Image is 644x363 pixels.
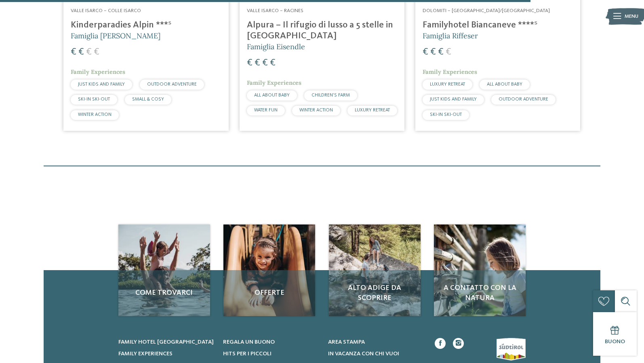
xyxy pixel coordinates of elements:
[118,351,173,357] span: Family experiences
[446,47,451,57] span: €
[328,338,424,346] a: Area stampa
[499,97,548,102] span: OUTDOOR ADVENTURE
[78,97,110,102] span: SKI-IN SKI-OUT
[299,108,333,113] span: WINTER ACTION
[71,47,76,57] span: €
[438,47,444,57] span: €
[329,225,421,316] img: Cercate un hotel per famiglie? Qui troverete solo i migliori!
[94,47,99,57] span: €
[71,68,125,76] span: Family Experiences
[328,351,399,357] span: In vacanza con chi vuoi
[441,283,518,303] span: A contatto con la natura
[118,339,214,345] span: Family hotel [GEOGRAPHIC_DATA]
[71,8,141,13] span: Valle Isarco – Colle Isarco
[132,97,164,102] span: SMALL & COSY
[423,20,573,31] h4: Familyhotel Biancaneve ****ˢ
[328,339,365,345] span: Area stampa
[223,338,319,346] a: Regala un buono
[423,47,428,57] span: €
[118,225,210,316] a: Cercate un hotel per famiglie? Qui troverete solo i migliori! Come trovarci
[605,339,625,344] span: Buono
[430,97,477,102] span: JUST KIDS AND FAMILY
[126,288,203,298] span: Come trovarci
[311,93,350,98] span: CHILDREN’S FARM
[270,58,276,68] span: €
[255,58,260,68] span: €
[78,112,112,117] span: WINTER ACTION
[78,82,125,87] span: JUST KIDS AND FAMILY
[71,20,221,31] h4: Kinderparadies Alpin ***ˢ
[223,351,271,357] span: Hits per i piccoli
[336,283,413,303] span: Alto Adige da scoprire
[147,82,197,87] span: OUTDOOR ADVENTURE
[78,47,84,57] span: €
[355,108,390,113] span: LUXURY RETREAT
[423,8,550,13] span: Dolomiti – [GEOGRAPHIC_DATA]/[GEOGRAPHIC_DATA]
[430,112,462,117] span: SKI-IN SKI-OUT
[247,8,303,13] span: Valle Isarco – Racines
[254,93,290,98] span: ALL ABOUT BABY
[593,312,637,356] a: Buono
[423,31,478,40] span: Famiglia Riffeser
[223,225,315,316] img: Cercate un hotel per famiglie? Qui troverete solo i migliori!
[231,288,308,298] span: Offerte
[434,225,526,316] a: Cercate un hotel per famiglie? Qui troverete solo i migliori! A contatto con la natura
[247,42,305,51] span: Famiglia Eisendle
[86,47,92,57] span: €
[118,350,214,358] a: Family experiences
[430,47,436,57] span: €
[118,225,210,316] img: Cercate un hotel per famiglie? Qui troverete solo i migliori!
[118,338,214,346] a: Family hotel [GEOGRAPHIC_DATA]
[223,350,319,358] a: Hits per i piccoli
[254,108,278,113] span: WATER FUN
[223,339,275,345] span: Regala un buono
[71,31,160,40] span: Famiglia [PERSON_NAME]
[329,225,421,316] a: Cercate un hotel per famiglie? Qui troverete solo i migliori! Alto Adige da scoprire
[328,350,424,358] a: In vacanza con chi vuoi
[247,79,301,86] span: Family Experiences
[423,68,477,76] span: Family Experiences
[434,225,526,316] img: Cercate un hotel per famiglie? Qui troverete solo i migliori!
[262,58,268,68] span: €
[430,82,465,87] span: LUXURY RETREAT
[247,20,397,42] h4: Alpura – Il rifugio di lusso a 5 stelle in [GEOGRAPHIC_DATA]
[247,58,253,68] span: €
[487,82,522,87] span: ALL ABOUT BABY
[223,225,315,316] a: Cercate un hotel per famiglie? Qui troverete solo i migliori! Offerte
